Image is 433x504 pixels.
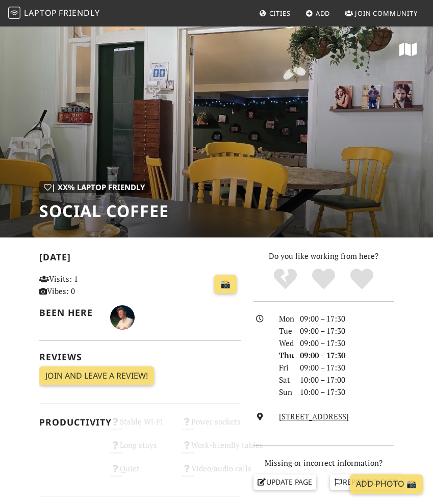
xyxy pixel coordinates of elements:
span: Join Community [355,9,418,18]
div: Mon [273,312,294,325]
a: Join and leave a review! [39,366,154,386]
div: Fri [273,361,294,374]
div: 10:00 – 17:00 [294,374,400,386]
div: 09:00 – 17:30 [294,361,400,374]
div: Definitely! [343,268,381,290]
div: Sun [273,386,294,398]
div: Wed [273,337,294,349]
div: No [266,268,304,290]
div: Power sockets [175,415,247,438]
p: Visits: 1 Vibes: 0 [39,273,98,297]
div: 09:00 – 17:30 [294,349,400,361]
div: Long stays [104,438,175,462]
a: Cities [255,4,295,22]
h2: Reviews [39,352,241,362]
div: | XX% Laptop Friendly [39,181,149,193]
a: [STREET_ADDRESS] [279,411,349,421]
a: Add [301,4,335,22]
div: Quiet [104,462,175,485]
h2: [DATE] [39,252,241,267]
div: 10:00 – 17:30 [294,386,400,398]
a: 📸 [214,275,237,294]
p: Do you like working from here? [253,250,394,262]
div: 09:00 – 17:30 [294,337,400,349]
div: 09:00 – 17:30 [294,325,400,337]
h1: Social Coffee [39,201,169,221]
span: Laptop [24,7,57,18]
a: Update page [253,474,317,490]
a: Report closed [330,474,403,490]
img: 6827-talha.jpg [110,305,135,330]
p: Missing or incorrect information? [253,457,394,469]
div: Yes [304,268,343,290]
div: Tue [273,325,294,337]
a: LaptopFriendly LaptopFriendly [8,5,100,22]
div: 09:00 – 17:30 [294,312,400,325]
div: Stable Wi-Fi [104,415,175,438]
a: Join Community [341,4,422,22]
div: Thu [273,349,294,361]
div: Video/audio calls [175,462,247,485]
span: Talha Şahin [110,311,135,321]
h2: Been here [39,307,98,318]
a: Add Photo 📸 [350,474,423,494]
h2: Productivity [39,417,98,428]
div: Sat [273,374,294,386]
span: Cities [269,9,291,18]
div: Work-friendly tables [175,438,247,462]
span: Friendly [59,7,99,18]
span: Add [316,9,330,18]
img: LaptopFriendly [8,7,20,19]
